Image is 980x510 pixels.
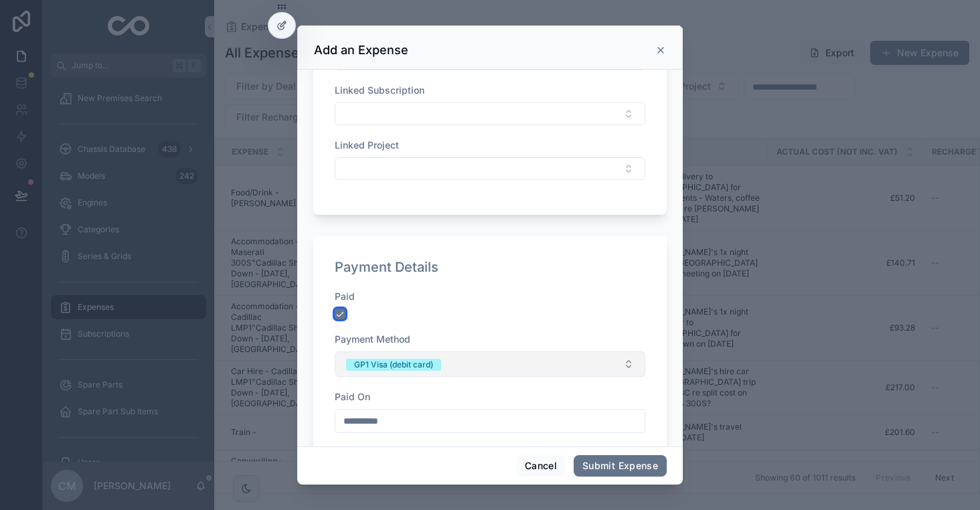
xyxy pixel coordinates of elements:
button: Select Button [335,351,645,377]
button: Cancel [516,455,566,477]
h3: Add an Expense [314,42,408,58]
span: Paid On [335,391,370,402]
div: GP1 Visa (debit card) [354,359,433,371]
span: Payment Method [335,333,410,345]
button: Select Button [335,157,645,180]
h1: Payment Details [335,258,438,276]
button: Select Button [335,102,645,125]
span: Linked Project [335,139,399,151]
button: Submit Expense [574,455,667,477]
span: Paid [335,290,355,302]
span: Linked Subscription [335,84,424,96]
